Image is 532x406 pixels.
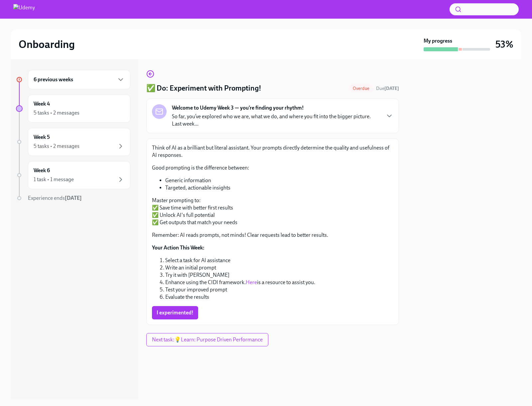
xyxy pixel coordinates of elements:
a: Week 45 tasks • 2 messages [16,95,130,123]
a: Here [246,279,257,285]
li: Generic information [165,177,393,184]
h6: Week 5 [34,134,50,141]
p: Think of AI as a brilliant but literal assistant. Your prompts directly determine the quality and... [152,144,393,159]
strong: My progress [424,37,452,45]
p: So far, you’ve explored who we are, what we do, and where you fit into the bigger picture. Last w... [172,113,380,128]
h6: 6 previous weeks [34,76,73,83]
strong: [DATE] [65,195,82,201]
h6: Week 6 [34,167,50,174]
li: Try it with [PERSON_NAME] [165,271,393,279]
button: I experimented! [152,306,198,319]
p: Good prompting is the difference between: [152,164,393,172]
li: Targeted, actionable insights [165,184,393,192]
div: 5 tasks • 2 messages [34,143,79,150]
div: 1 task • 1 message [34,176,74,183]
div: 6 previous weeks [28,70,130,89]
h2: Onboarding [19,38,75,51]
li: Write an initial prompt [165,264,393,271]
button: Next task:💡Learn: Purpose Driven Performance [146,333,268,346]
p: Remember: AI reads prompts, not minds! Clear requests lead to better results. [152,231,393,239]
h3: 53% [495,38,513,50]
strong: Your Action This Week: [152,244,204,251]
li: Enhance using the CIDI framework. is a resource to assist you. [165,279,393,286]
h4: ✅ Do: Experiment with Prompting! [146,83,261,93]
h6: Week 4 [34,100,50,108]
div: 5 tasks • 2 messages [34,109,79,117]
span: Experience ends [28,195,82,201]
strong: Welcome to Udemy Week 3 — you’re finding your rhythm! [172,104,304,112]
img: Udemy [13,4,35,15]
p: Master prompting to: ✅ Save time with better first results ✅ Unlock AI's full potential ✅ Get out... [152,197,393,226]
li: Evaluate the results [165,293,393,301]
span: Next task : 💡Learn: Purpose Driven Performance [152,336,263,343]
span: I experimented! [157,309,194,316]
span: August 17th, 2025 10:00 [376,85,399,92]
a: Week 61 task • 1 message [16,161,130,189]
span: Due [376,86,399,91]
li: Select a task for AI assistance [165,257,393,264]
strong: [DATE] [384,86,399,91]
a: Week 55 tasks • 2 messages [16,128,130,156]
li: Test your improved prompt [165,286,393,293]
span: Overdue [349,86,373,91]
